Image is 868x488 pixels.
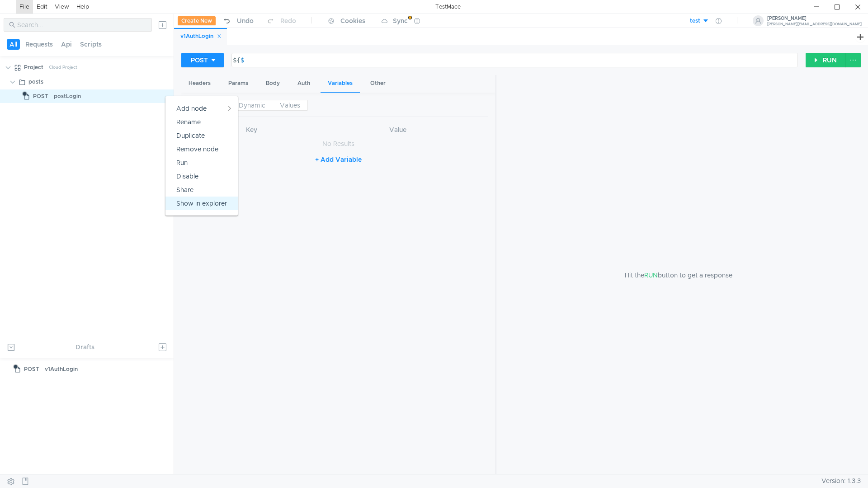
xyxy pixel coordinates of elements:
app-tour-anchor: Disable [176,171,198,182]
button: Share [165,183,238,197]
button: Disable [165,169,238,183]
button: Show in explorer [165,197,238,210]
app-tour-anchor: Duplicate [176,130,205,141]
button: Duplicate [165,129,238,142]
button: Run [165,156,238,169]
button: Remove node [165,142,238,156]
button: Rename [165,115,238,129]
button: Add node [165,102,238,115]
app-tour-anchor: Remove node [176,144,218,155]
app-tour-anchor: Share [176,184,193,195]
app-tour-anchor: Rename [176,117,201,127]
app-tour-anchor: Show in explorer [176,198,227,209]
app-tour-anchor: Run [176,157,188,168]
app-tour-anchor: Add node [176,104,207,113]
